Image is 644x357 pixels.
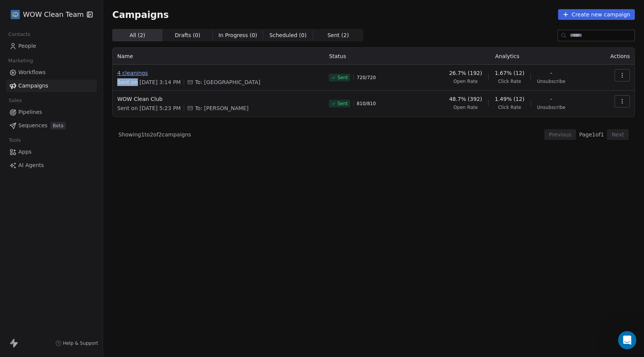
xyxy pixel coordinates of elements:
[6,159,97,172] a: AI Agents
[579,131,604,138] span: Page 1 of 1
[11,10,20,19] img: Instagram%20Post%201080x1080%20px.jpeg
[324,48,420,65] th: Status
[63,258,90,263] span: Messages
[6,66,97,79] a: Workflows
[195,104,248,112] span: To: Winston Salem
[117,95,320,103] span: WOW Clean Club
[544,129,576,140] button: Previous
[9,8,81,21] button: WOW Clean Team
[15,12,31,28] img: Profile image for Mrinal
[55,340,98,346] a: Help & Support
[118,131,191,138] span: Showing 1 to 2 of 2 campaigns
[453,78,478,84] span: Open Rate
[357,75,376,81] span: 720 / 720
[23,10,84,19] span: WOW Clean Team
[102,239,153,269] button: Help
[195,78,260,86] span: To: High Point
[6,119,97,132] a: SequencesBeta
[449,69,482,77] span: 26.7% (192)
[6,40,97,52] a: People
[18,42,36,50] span: People
[113,48,324,65] th: Name
[498,78,521,84] span: Click Rate
[495,69,524,77] span: 1.67% (12)
[15,54,138,67] p: Hi Dimitar 👋
[550,69,552,77] span: -
[18,82,48,90] span: Campaigns
[15,67,138,80] p: How can we help?
[269,31,307,39] span: Scheduled ( 0 )
[6,146,97,158] a: Apps
[5,95,25,106] span: Sales
[131,12,145,26] div: Close
[16,96,128,104] div: Send us a message
[5,55,36,67] span: Marketing
[420,48,594,65] th: Analytics
[357,101,376,107] span: 810 / 810
[337,75,348,81] span: Sent
[337,101,348,107] span: Sent
[327,31,349,39] span: Sent ( 2 )
[218,31,257,39] span: In Progress ( 0 )
[537,78,565,84] span: Unsubscribe
[453,104,478,110] span: Open Rate
[537,104,565,110] span: Unsubscribe
[6,106,97,118] a: Pipelines
[30,12,45,28] img: Profile image for Siddarth
[63,340,98,346] span: Help & Support
[495,95,524,103] span: 1.49% (12)
[44,12,60,28] img: Profile image for Harinder
[18,161,44,169] span: AI Agents
[117,104,181,112] span: Sent on [DATE] 5:23 PM
[6,80,97,92] a: Campaigns
[550,95,552,103] span: -
[5,29,34,40] span: Contacts
[594,48,634,65] th: Actions
[117,78,181,86] span: Sent on [DATE] 3:14 PM
[449,95,482,103] span: 48.7% (392)
[618,331,636,349] iframe: To enrich screen reader interactions, please activate Accessibility in Grammarly extension settings
[18,148,32,156] span: Apps
[51,239,102,269] button: Messages
[17,258,34,263] span: Home
[117,69,320,77] span: 4 cleanings
[498,104,521,110] span: Click Rate
[18,68,46,76] span: Workflows
[50,122,66,130] span: Beta
[121,258,133,263] span: Help
[8,90,145,111] div: Send us a message
[5,135,24,146] span: Tools
[558,9,635,20] button: Create new campaign
[607,129,629,140] button: Next
[112,9,169,20] span: Campaigns
[18,122,47,130] span: Sequences
[175,31,201,39] span: Drafts ( 0 )
[18,108,42,116] span: Pipelines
